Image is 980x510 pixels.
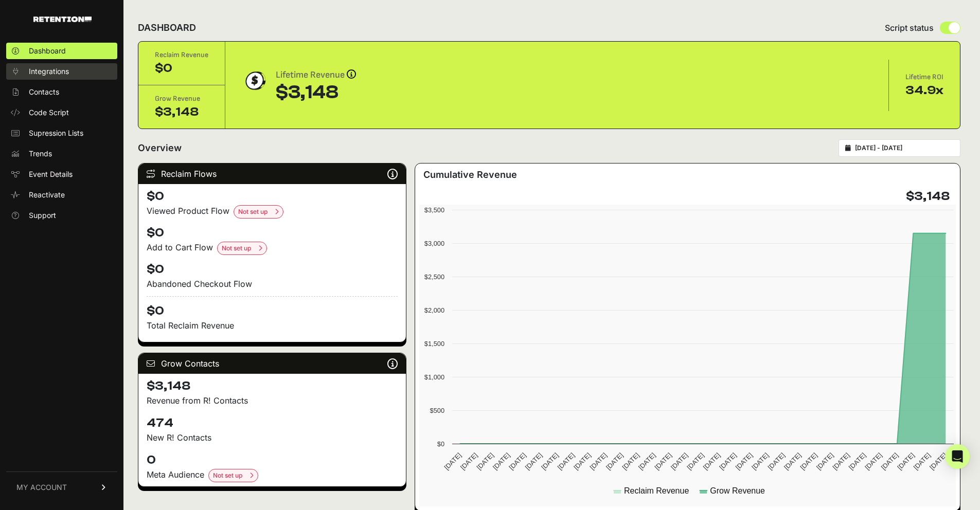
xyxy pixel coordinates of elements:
[147,205,398,218] div: Viewed Product Flow
[147,278,398,290] div: Abandoned Checkout Flow
[556,451,576,471] text: [DATE]
[147,452,398,468] h4: 0
[138,163,406,184] div: Reclaim Flows
[276,82,356,103] div: $3,148
[29,66,69,77] span: Integrations
[138,353,406,374] div: Grow Contacts
[147,431,398,444] p: New R! Contacts
[847,451,867,471] text: [DATE]
[16,482,67,493] span: MY ACCOUNT
[147,415,398,431] h4: 474
[621,451,641,471] text: [DATE]
[155,60,208,77] div: $0
[29,128,83,138] span: Supression Lists
[424,306,444,314] text: $2,000
[155,104,208,120] div: $3,148
[880,451,900,471] text: [DATE]
[33,16,92,22] img: Retention.com
[430,407,444,414] text: $500
[6,125,117,141] a: Supression Lists
[653,451,673,471] text: [DATE]
[138,141,182,155] h2: Overview
[905,72,943,82] div: Lifetime ROI
[155,94,208,104] div: Grow Revenue
[782,451,803,471] text: [DATE]
[799,451,819,471] text: [DATE]
[524,451,544,471] text: [DATE]
[6,145,117,162] a: Trends
[443,451,463,471] text: [DATE]
[147,394,398,407] p: Revenue from R! Contacts
[242,68,268,94] img: dollar-coin-05c43ed7efb7bc0c12610022525b4bbbb207c7efeef5aecc26f025e68dcafac9.png
[710,486,765,495] text: Grow Revenue
[864,451,884,471] text: [DATE]
[6,63,117,80] a: Integrations
[905,82,943,99] div: 34.9x
[6,187,117,203] a: Reactivate
[6,166,117,183] a: Event Details
[669,451,689,471] text: [DATE]
[718,451,738,471] text: [DATE]
[424,340,444,348] text: $1,500
[928,451,948,471] text: [DATE]
[6,84,117,100] a: Contacts
[29,87,59,97] span: Contacts
[147,261,398,278] h4: $0
[424,273,444,281] text: $2,500
[6,104,117,121] a: Code Script
[29,210,56,221] span: Support
[29,46,66,56] span: Dashboard
[734,451,754,471] text: [DATE]
[831,451,851,471] text: [DATE]
[147,225,398,241] h4: $0
[702,451,722,471] text: [DATE]
[424,206,444,214] text: $3,500
[589,451,609,471] text: [DATE]
[491,451,511,471] text: [DATE]
[6,207,117,224] a: Support
[276,68,356,82] div: Lifetime Revenue
[896,451,916,471] text: [DATE]
[945,444,970,469] div: Open Intercom Messenger
[424,240,444,247] text: $3,000
[573,451,593,471] text: [DATE]
[815,451,835,471] text: [DATE]
[6,471,117,503] a: MY ACCOUNT
[906,188,950,205] h4: $3,148
[885,22,934,34] span: Script status
[912,451,932,471] text: [DATE]
[459,451,479,471] text: [DATE]
[637,451,657,471] text: [DATE]
[147,188,398,205] h4: $0
[147,319,398,332] p: Total Reclaim Revenue
[29,149,52,159] span: Trends
[29,107,69,118] span: Code Script
[6,43,117,59] a: Dashboard
[624,486,689,495] text: Reclaim Revenue
[29,190,65,200] span: Reactivate
[138,21,196,35] h2: DASHBOARD
[155,50,208,60] div: Reclaim Revenue
[767,451,787,471] text: [DATE]
[147,296,398,319] h4: $0
[437,440,444,448] text: $0
[750,451,770,471] text: [DATE]
[147,241,398,255] div: Add to Cart Flow
[29,169,73,179] span: Event Details
[508,451,528,471] text: [DATE]
[423,168,517,182] h3: Cumulative Revenue
[475,451,495,471] text: [DATE]
[604,451,625,471] text: [DATE]
[424,373,444,381] text: $1,000
[540,451,560,471] text: [DATE]
[686,451,706,471] text: [DATE]
[147,468,398,482] div: Meta Audience
[147,378,398,394] h4: $3,148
